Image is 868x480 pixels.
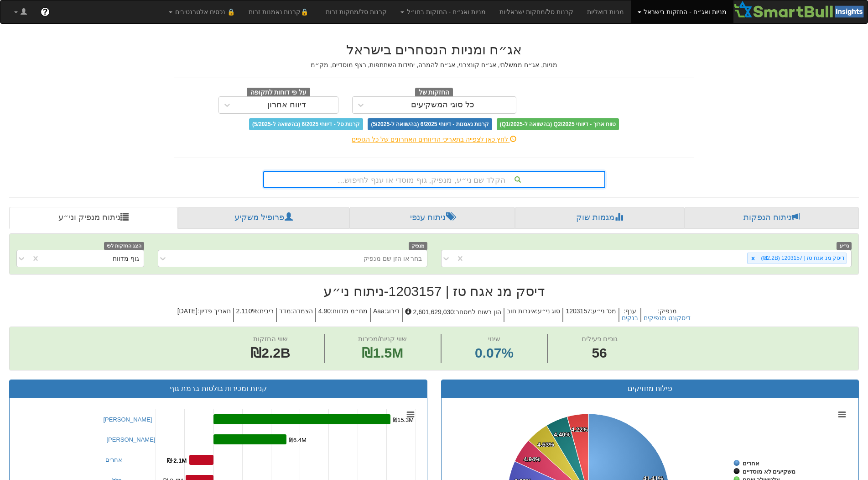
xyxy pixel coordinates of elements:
h5: הון רשום למסחר : 2,601,629,030 [402,308,504,322]
h5: סוג ני״ע : איגרות חוב [504,308,563,322]
h2: דיסק מנ אגח טז | 1203157 - ניתוח ני״ע [9,284,859,299]
a: ניתוח מנפיק וני״ע [9,207,178,229]
a: פרופיל משקיע [178,207,349,229]
tspan: ₪15.3M [393,417,414,423]
a: מניות ואג״ח - החזקות בחו״ל [394,0,493,23]
h5: מס' ני״ע : 1203157 [562,308,619,322]
h3: קניות ומכירות בולטות ברמת גוף [16,385,420,393]
span: קרנות נאמנות - דיווחי 6/2025 (בהשוואה ל-5/2025) [368,118,492,130]
h5: מנפיק : [640,308,693,322]
tspan: 4.63% [537,441,554,448]
a: [PERSON_NAME] [107,436,156,443]
span: ? [42,7,47,16]
button: בנקים [622,315,638,322]
div: דיווח אחרון [267,100,306,110]
span: ₪2.2B [250,345,290,360]
span: ₪1.5M [362,345,403,360]
div: דיסק מנ אגח טז | 1203157 (₪2.2B) [758,253,846,264]
img: Smartbull [733,0,868,19]
a: מניות ואג״ח - החזקות בישראל [631,0,733,23]
a: קרנות סל/מחקות זרות [319,0,394,23]
span: 0.07% [475,343,514,363]
span: גופים פעילים [582,335,618,343]
a: ניתוח ענפי [349,207,515,229]
div: לחץ כאן לצפייה בתאריכי הדיווחים האחרונים של כל הגופים [167,135,701,144]
h5: מח״מ מדווח : 4.90 [315,308,370,322]
tspan: ₪-2.1M [167,457,187,464]
a: [PERSON_NAME] [104,416,152,423]
a: מניות דואליות [580,0,631,23]
h5: תאריך פדיון : [DATE] [175,308,233,322]
a: 🔒 נכסים אלטרנטיבים [162,0,242,23]
h5: מניות, אג״ח ממשלתי, אג״ח קונצרני, אג״ח להמרה, יחידות השתתפות, רצף מוסדיים, מק״מ [174,62,694,69]
button: דיסקונט מנפיקים [644,315,691,322]
h5: ענף : [619,308,640,322]
tspan: משקיעים לא מוסדיים [743,468,795,475]
a: אחרים [105,456,122,463]
span: על פי דוחות לתקופה [247,88,310,98]
h5: הצמדה : מדד [276,308,315,322]
tspan: 4.40% [554,431,571,438]
span: מנפיק [409,242,427,250]
a: ניתוח הנפקות [684,207,859,229]
h5: ריבית : 2.110% [233,308,276,322]
tspan: ₪6.4M [289,437,307,443]
span: שווי קניות/מכירות [358,335,407,343]
span: שווי החזקות [253,335,288,343]
a: מגמות שוק [515,207,684,229]
a: 🔒קרנות נאמנות זרות [242,0,319,23]
a: קרנות סל/מחקות ישראליות [493,0,580,23]
a: ? [34,0,57,23]
span: 56 [582,343,618,363]
tspan: 4.22% [571,426,588,433]
span: טווח ארוך - דיווחי Q2/2025 (בהשוואה ל-Q1/2025) [497,118,619,130]
div: בחר או הזן שם מנפיק [364,254,422,263]
tspan: אחרים [743,460,759,467]
span: שינוי [488,335,500,343]
h5: דירוג : Aaa [370,308,402,322]
span: ני״ע [837,242,852,250]
h3: פילוח מחזיקים [448,385,852,393]
span: קרנות סל - דיווחי 6/2025 (בהשוואה ל-5/2025) [249,118,363,130]
div: כל סוגי המשקיעים [411,100,474,110]
h2: אג״ח ומניות הנסחרים בישראל [174,42,694,57]
div: גוף מדווח [113,254,139,263]
div: הקלד שם ני״ע, מנפיק, גוף מוסדי או ענף לחיפוש... [264,172,604,187]
tspan: 4.94% [524,456,541,463]
span: הצג החזקות לפי [104,242,144,250]
span: החזקות של [415,88,453,98]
